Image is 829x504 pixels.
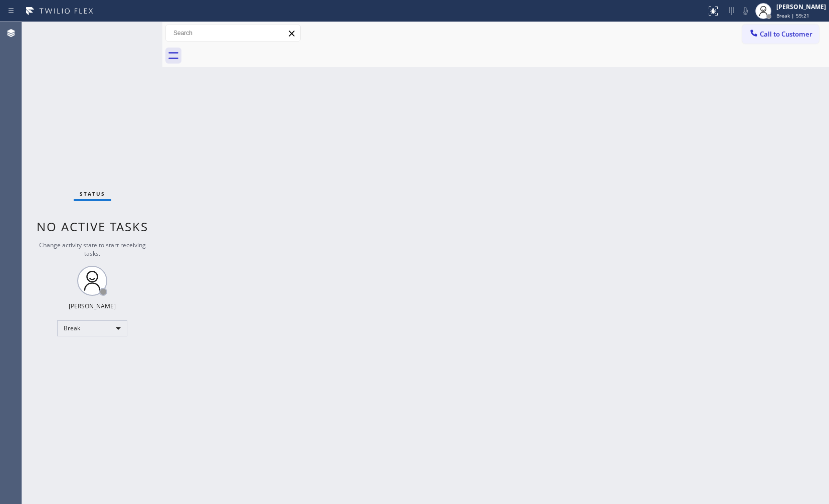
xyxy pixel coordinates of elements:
div: [PERSON_NAME] [776,3,826,11]
span: Call to Customer [760,30,812,39]
button: Mute [738,4,752,18]
span: Status [80,190,105,197]
span: Break | 59:21 [776,12,809,19]
button: Call to Customer [742,25,819,44]
div: Break [57,320,127,336]
span: Change activity state to start receiving tasks. [39,241,146,258]
div: [PERSON_NAME] [69,302,116,310]
input: Search [166,25,300,41]
span: No active tasks [37,218,148,235]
